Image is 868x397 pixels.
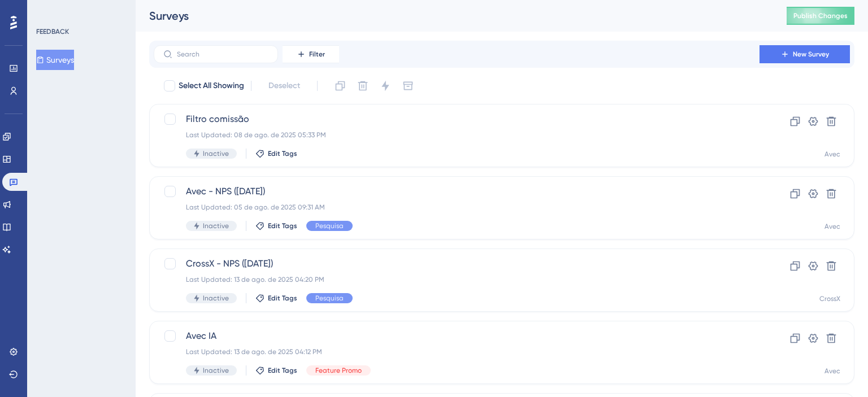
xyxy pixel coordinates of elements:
span: Inactive [203,366,229,375]
button: Surveys [36,50,74,70]
button: Edit Tags [255,366,297,375]
button: Edit Tags [255,294,297,303]
span: Avec IA [186,329,727,343]
div: Last Updated: 05 de ago. de 2025 09:31 AM [186,203,727,212]
span: Edit Tags [268,366,297,375]
button: Publish Changes [787,7,854,25]
button: New Survey [759,45,850,63]
div: FEEDBACK [36,27,69,36]
span: Feature Promo [315,366,362,375]
button: Deselect [258,76,310,96]
div: Avec [824,150,840,159]
span: Avec - NPS ([DATE]) [186,185,727,198]
span: Pesquisa [315,294,344,303]
span: Inactive [203,149,229,158]
div: Last Updated: 13 de ago. de 2025 04:12 PM [186,347,727,356]
span: Publish Changes [793,11,848,20]
span: CrossX - NPS ([DATE]) [186,257,727,271]
span: Select All Showing [179,79,244,93]
div: Avec [824,367,840,376]
span: Edit Tags [268,294,297,303]
span: Filter [309,50,325,59]
button: Filter [283,45,339,63]
span: Pesquisa [315,221,344,230]
span: Deselect [268,79,300,93]
div: CrossX [819,294,840,303]
span: Filtro comissão [186,112,727,126]
div: Surveys [149,8,758,24]
input: Search [177,50,268,58]
button: Edit Tags [255,149,297,158]
span: Edit Tags [268,149,297,158]
span: Edit Tags [268,221,297,230]
div: Last Updated: 13 de ago. de 2025 04:20 PM [186,275,727,284]
button: Edit Tags [255,221,297,230]
div: Last Updated: 08 de ago. de 2025 05:33 PM [186,130,727,139]
span: Inactive [203,221,229,230]
span: Inactive [203,294,229,303]
div: Avec [824,222,840,231]
span: New Survey [793,50,829,59]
